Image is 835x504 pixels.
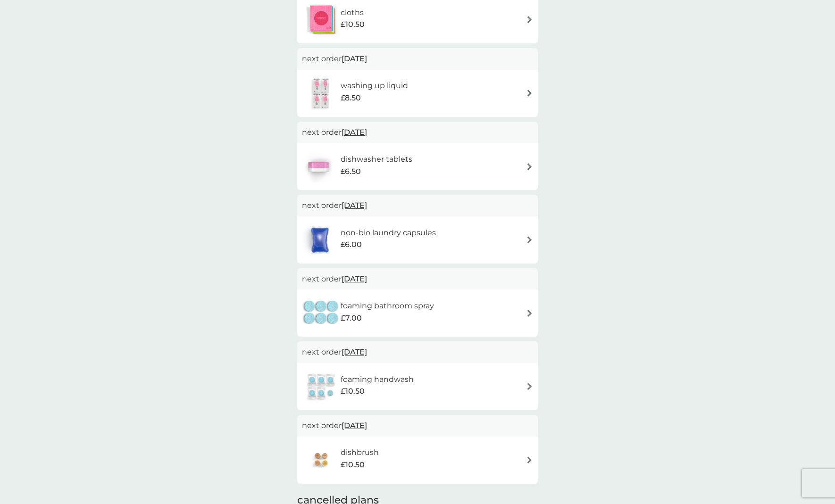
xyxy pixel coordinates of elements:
h6: non-bio laundry capsules [341,227,436,239]
h6: cloths [341,7,365,19]
span: [DATE] [342,343,367,361]
p: next order [302,420,533,432]
span: £10.50 [341,385,365,397]
span: [DATE] [342,196,367,215]
span: [DATE] [342,416,367,435]
img: arrow right [526,16,533,23]
img: cloths [302,3,341,36]
span: £6.00 [341,239,362,251]
img: foaming handwash [302,370,341,403]
img: arrow right [526,456,533,463]
h6: washing up liquid [341,80,408,92]
img: arrow right [526,236,533,243]
img: washing up liquid [302,77,341,110]
img: arrow right [526,90,533,97]
img: non-bio laundry capsules [302,223,338,256]
h6: foaming bathroom spray [341,300,434,312]
span: [DATE] [342,123,367,141]
h6: foaming handwash [341,373,414,386]
img: arrow right [526,310,533,317]
span: [DATE] [342,270,367,288]
span: £10.50 [341,459,365,471]
p: next order [302,199,533,212]
span: £10.50 [341,18,365,31]
img: dishbrush [302,444,341,477]
p: next order [302,273,533,285]
p: next order [302,126,533,139]
h6: dishwasher tablets [341,153,412,165]
span: £8.50 [341,92,361,104]
span: £6.50 [341,165,361,178]
img: foaming bathroom spray [302,297,341,330]
p: next order [302,53,533,65]
img: arrow right [526,383,533,390]
img: dishwasher tablets [302,150,335,183]
img: arrow right [526,163,533,170]
h6: dishbrush [341,446,379,459]
span: [DATE] [342,50,367,68]
p: next order [302,346,533,358]
span: £7.00 [341,312,362,324]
